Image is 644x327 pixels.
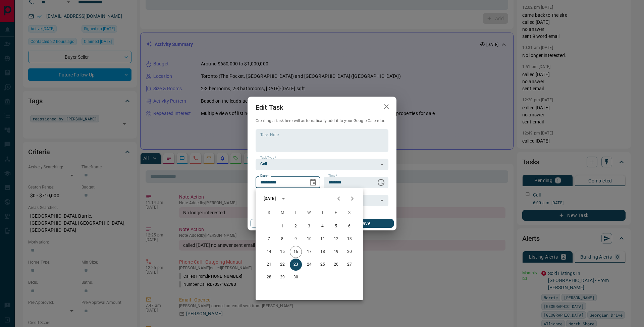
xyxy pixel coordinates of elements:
span: Sunday [263,206,275,220]
button: 18 [317,246,329,258]
button: 13 [343,233,356,245]
span: Thursday [317,206,329,220]
button: Cancel [250,219,308,228]
label: Date [260,174,269,178]
button: Next month [345,192,359,205]
button: Save [336,219,394,228]
h2: Edit Task [248,97,291,118]
p: Creating a task here will automatically add it to your Google Calendar. [256,118,388,124]
span: Tuesday [290,206,302,220]
button: 1 [276,220,288,232]
button: 4 [317,220,329,232]
button: 25 [317,259,329,271]
button: 8 [276,233,288,245]
button: 29 [276,271,288,283]
button: 23 [290,259,302,271]
button: 17 [303,246,315,258]
button: 5 [330,220,342,232]
label: Time [328,174,337,178]
button: 30 [290,271,302,283]
button: 19 [330,246,342,258]
button: 12 [330,233,342,245]
div: Call [256,159,388,170]
button: 3 [303,220,315,232]
button: Choose date, selected date is Sep 23, 2025 [306,176,320,189]
button: 7 [263,233,275,245]
span: Wednesday [303,206,315,220]
span: Monday [276,206,288,220]
button: 21 [263,259,275,271]
button: Choose time, selected time is 6:00 AM [374,176,388,189]
button: 27 [343,259,356,271]
button: 26 [330,259,342,271]
button: 20 [343,246,356,258]
button: 6 [343,220,356,232]
span: Saturday [343,206,356,220]
button: 9 [290,233,302,245]
button: 15 [276,246,288,258]
span: Friday [330,206,342,220]
label: Task Type [260,156,276,160]
button: 22 [276,259,288,271]
button: 2 [290,220,302,232]
button: calendar view is open, switch to year view [278,193,289,204]
div: [DATE] [264,196,276,202]
button: 14 [263,246,275,258]
button: 10 [303,233,315,245]
button: Previous month [332,192,345,205]
button: 11 [317,233,329,245]
button: 28 [263,271,275,283]
button: 16 [290,246,302,258]
button: 24 [303,259,315,271]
